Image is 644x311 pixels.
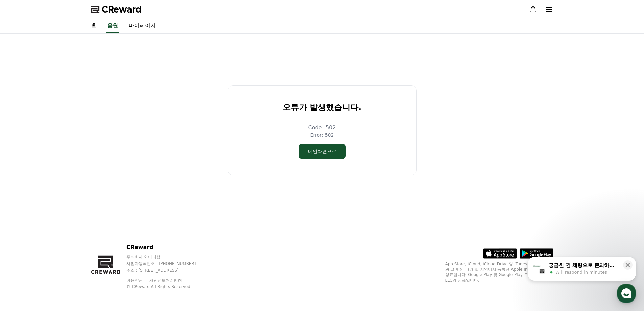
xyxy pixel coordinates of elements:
[123,19,161,33] a: 마이페이지
[126,261,209,266] p: 사업자등록번호 : [PHONE_NUMBER]
[56,225,76,230] span: Messages
[126,268,209,273] p: 주소 : [STREET_ADDRESS]
[299,144,346,159] button: 메인화면으로
[91,4,142,15] a: CReward
[100,225,117,230] span: Settings
[106,19,119,33] a: 음원
[86,19,102,33] a: 홈
[102,4,142,15] span: CReward
[87,215,130,231] a: Settings
[308,124,336,132] p: Code: 502
[445,261,553,283] p: App Store, iCloud, iCloud Drive 및 iTunes Store는 미국과 그 밖의 나라 및 지역에서 등록된 Apple Inc.의 서비스 상표입니다. Goo...
[126,284,209,289] p: © CReward All Rights Reserved.
[126,254,209,260] p: 주식회사 와이피랩
[2,215,45,231] a: Home
[126,243,209,251] p: CReward
[17,225,29,230] span: Home
[126,278,148,283] a: 이용약관
[310,132,334,138] p: Error: 502
[149,278,182,283] a: 개인정보처리방침
[283,102,361,113] p: 오류가 발생했습니다.
[45,215,87,231] a: Messages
